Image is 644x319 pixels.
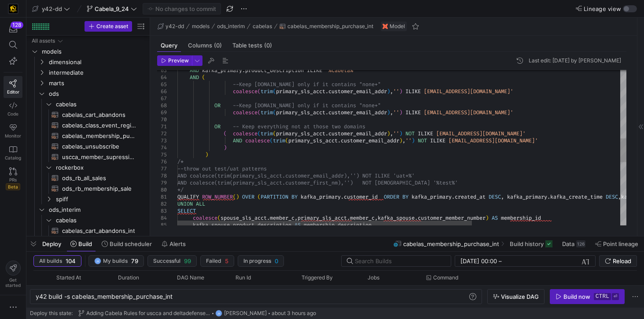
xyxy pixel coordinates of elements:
[325,109,328,116] span: .
[200,255,234,267] button: Failed5
[95,5,129,12] span: Cabela_9_24
[460,257,497,265] input: Start datetime
[402,137,405,144] span: ,
[233,137,242,144] span: AND
[86,310,210,316] span: Adding Cabela Rules for uscca and deltadefense domains.
[30,141,146,152] a: cabelas_unsubscribe​​​​​​​​​​
[4,76,22,98] a: Editor
[258,193,261,200] span: (
[261,130,273,137] span: trim
[190,21,212,32] button: models
[161,43,177,48] span: Query
[30,78,146,88] div: Press SPACE to select this row.
[202,74,205,81] span: (
[42,240,61,247] span: Deploy
[30,99,146,109] div: Press SPACE to select this row.
[224,310,267,316] span: [PERSON_NAME]
[103,258,128,264] span: My builds
[5,155,21,160] span: Catalog
[267,214,270,221] span: .
[4,98,22,120] a: Code
[455,193,486,200] span: created_at
[214,123,221,130] span: OR
[7,89,19,94] span: Editor
[32,38,55,44] div: All assets
[276,88,325,95] span: primary_sls_acct
[415,214,418,221] span: .
[62,110,136,120] span: cabelas_cart_abandons​​​​​​​​​​
[56,215,145,225] span: cabelas
[594,293,611,300] kbd: ctrl
[261,88,273,95] span: trim
[430,137,445,144] span: ILIKE
[56,275,81,281] span: Started At
[30,225,146,236] div: Press SPACE to select this row.
[387,88,390,95] span: )
[177,200,193,207] span: UNION
[405,137,412,144] span: ''
[618,193,621,200] span: ,
[85,3,139,14] button: Cabela_9_24
[9,177,17,182] span: PRs
[276,109,325,116] span: primary_sls_acct
[30,194,146,204] div: Press SPACE to select this row.
[5,133,21,138] span: Monitor
[328,130,387,137] span: customer_email_addr
[294,214,298,221] span: ,
[193,214,217,221] span: coalesce
[157,144,167,151] div: 74
[39,258,62,264] span: All builds
[387,109,390,116] span: )
[341,193,344,200] span: .
[250,21,274,32] button: cabelas
[30,183,146,194] a: ods_rb_membership_sale​​​​​​​​​​
[9,4,18,13] img: https://storage.googleapis.com/y42-prod-data-exchange/images/uAsz27BndGEK0hZWDFeOjoxA7jCwgK9jE472...
[384,193,399,200] span: ORDER
[190,74,199,81] span: AND
[49,205,145,215] span: ods_interim
[56,99,145,109] span: cabelas
[157,151,167,158] div: 75
[387,130,390,137] span: )
[118,275,139,281] span: Duration
[224,144,227,151] span: )
[399,88,402,95] span: )
[157,81,167,88] div: 65
[344,193,378,200] span: customer_id
[205,151,208,158] span: )
[62,226,136,236] span: cabelas_cart_abandons_int​​​​​​​​​​
[206,258,221,264] span: Failed
[261,109,273,116] span: trim
[157,109,167,116] div: 69
[177,179,319,186] span: AND coalesce(trim(primary_sls_acct.customer_fi
[550,193,603,200] span: kafka_create_time
[42,5,62,12] span: y42-dd
[157,186,167,193] div: 80
[157,116,167,123] div: 70
[30,183,146,194] div: Press SPACE to select this row.
[62,131,136,141] span: cabelas_membership_purchase​​​​​​​​​​
[558,236,589,251] button: Data126
[273,88,276,95] span: (
[233,102,378,109] span: --Keep [DOMAIN_NAME] only if it contains "none+
[30,173,146,183] a: ods_rb_all_sales​​​​​​​​​​
[30,120,146,130] a: cabelas_class_event_registrants​​​​​​​​​​
[270,214,294,221] span: member_c
[157,137,167,144] div: 73
[177,193,199,200] span: QUALIFY
[233,123,365,130] span: -- Keep everything not at those two domains
[562,240,574,247] span: Data
[157,95,167,102] div: 67
[30,162,146,173] div: Press SPACE to select this row.
[613,257,631,265] span: Reload
[30,109,146,120] div: Press SPACE to select this row.
[612,293,619,300] kbd: ⏎
[378,214,415,221] span: kafka_spouse
[285,137,288,144] span: (
[30,36,146,46] div: Press SPACE to select this row.
[157,88,167,95] div: 66
[188,43,222,48] span: Columns
[325,130,328,137] span: .
[66,257,76,265] span: 104
[62,120,136,130] span: cabelas_class_event_registrants​​​​​​​​​​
